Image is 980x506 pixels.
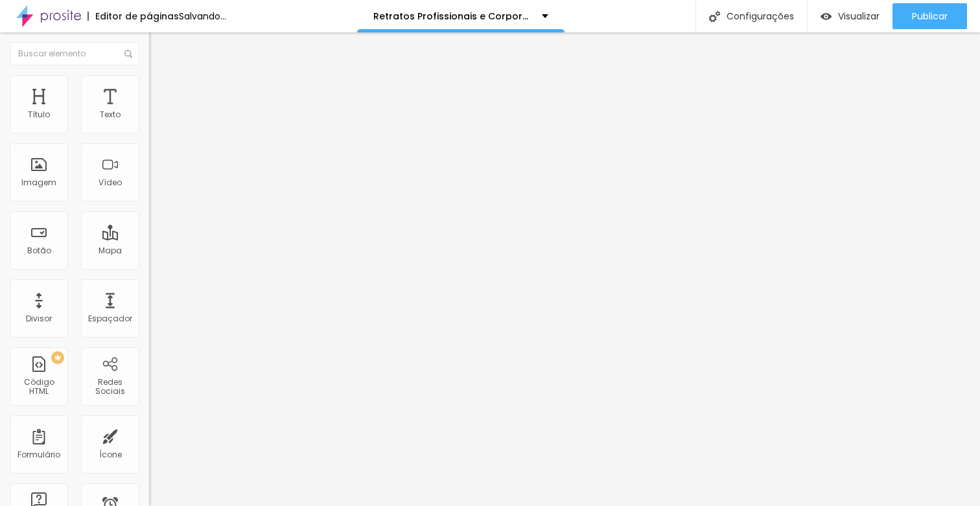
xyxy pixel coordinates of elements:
div: Texto [100,110,121,119]
div: Título [28,110,50,119]
img: view-1.svg [821,11,832,22]
div: Código HTML [13,378,64,397]
button: Visualizar [808,3,892,29]
div: Imagem [21,178,56,187]
img: Icone [124,50,132,58]
div: Mapa [99,246,122,255]
iframe: Editor [149,32,980,506]
div: Divisor [26,314,52,323]
img: Icone [709,11,720,22]
div: Vídeo [99,178,122,187]
div: Espaçador [88,314,132,323]
span: Visualizar [838,11,880,21]
div: Salvando... [179,12,226,21]
div: Redes Sociais [84,378,135,397]
input: Buscar elemento [10,42,139,65]
button: Publicar [892,3,967,29]
span: Publicar [912,11,948,21]
div: Botão [27,246,51,255]
div: Formulário [17,450,60,459]
div: Editor de páginas [87,12,179,21]
div: Ícone [99,450,122,459]
p: Retratos Profissionais e Corporativos no [GEOGRAPHIC_DATA] | [PERSON_NAME] [373,12,532,21]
